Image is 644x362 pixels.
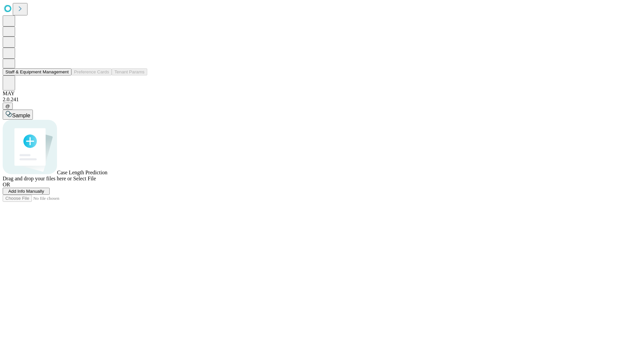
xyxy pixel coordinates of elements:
span: @ [5,104,10,109]
span: Drag and drop your files here or [3,176,72,181]
button: Preference Cards [71,68,112,75]
span: OR [3,182,10,187]
button: Tenant Params [112,68,147,75]
button: @ [3,103,13,110]
div: 2.0.241 [3,97,641,103]
button: Sample [3,110,33,120]
button: Staff & Equipment Management [3,68,71,75]
span: Add Info Manually [8,189,44,194]
span: Select File [73,176,96,181]
span: Sample [12,113,30,118]
div: MAY [3,90,641,97]
span: Case Length Prediction [57,170,107,175]
button: Add Info Manually [3,188,50,195]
